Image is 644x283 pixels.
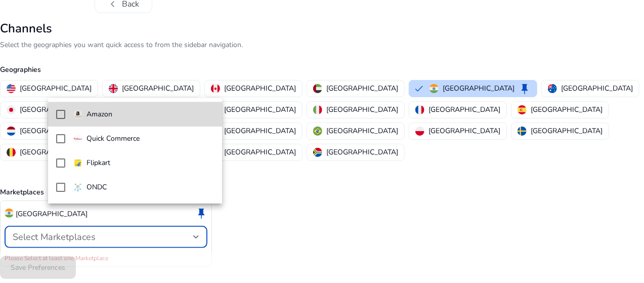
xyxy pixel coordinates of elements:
img: ondc-sm.webp [73,183,82,192]
p: Quick Commerce [87,133,140,144]
p: Flipkart [87,157,110,169]
img: amazon.svg [73,110,82,119]
img: quick-commerce.gif [73,134,82,143]
p: Amazon [87,109,112,120]
img: flipkart.svg [73,158,82,168]
p: ONDC [87,182,107,193]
